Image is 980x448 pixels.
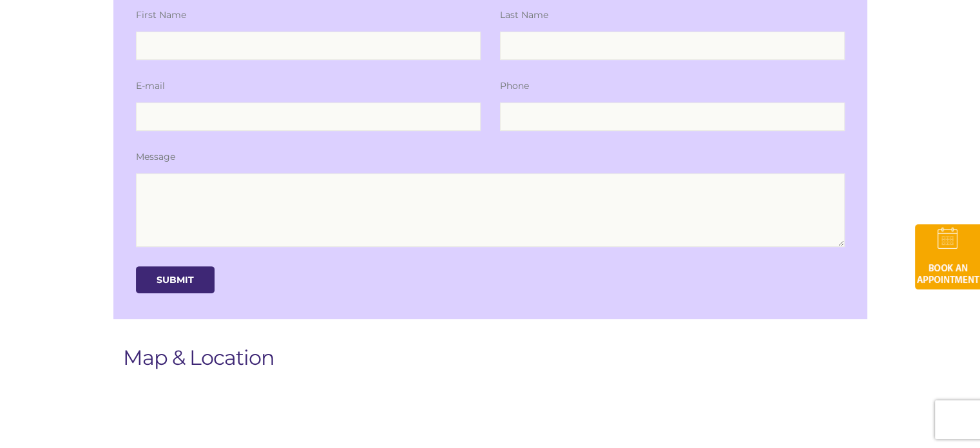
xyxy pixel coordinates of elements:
label: Phone [500,79,529,93]
label: Last Name [500,8,548,22]
img: book-an-appointment-hod-gld.png [915,224,980,289]
label: First Name [136,8,186,22]
label: Message [136,150,175,164]
h1: Map & Location [123,345,858,371]
input: Submit [136,266,215,293]
label: E-mail [136,79,165,93]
